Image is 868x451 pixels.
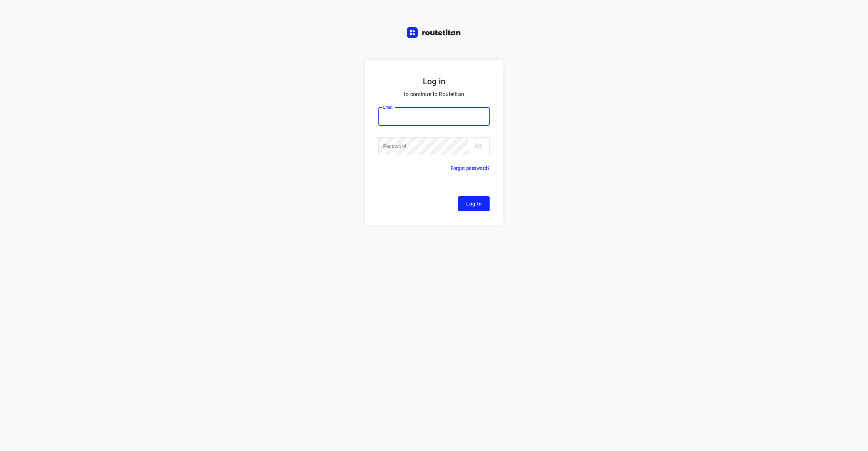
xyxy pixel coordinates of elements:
[378,76,490,87] h5: Log in
[451,164,490,172] p: Forgot password?
[471,139,485,153] button: toggle password visibility
[458,196,490,211] button: Log In
[378,90,490,99] p: to continue to Routetitan
[407,27,461,38] img: Routetitan
[466,199,481,208] span: Log In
